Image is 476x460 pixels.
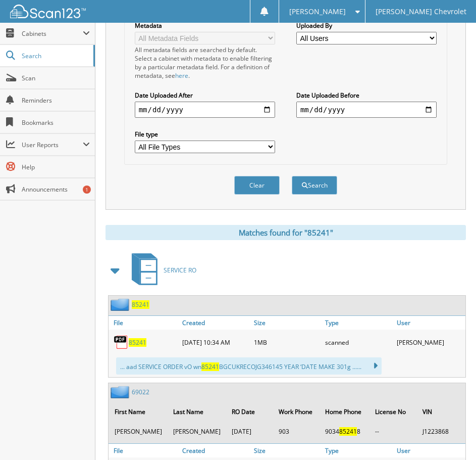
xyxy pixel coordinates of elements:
td: 9034 8 [320,423,369,440]
input: end [296,102,437,118]
th: RO Date [227,401,273,422]
a: File [109,316,180,330]
span: SERVICE RO [164,266,196,274]
th: VIN [417,401,464,422]
label: Uploaded By [296,21,437,30]
a: Type [323,444,394,457]
td: [PERSON_NAME] [110,423,167,440]
td: 903 [274,423,319,440]
td: [DATE] [227,423,273,440]
span: Bookmarks [22,118,90,127]
div: All metadata fields are searched by default. Select a cabinet with metadata to enable filtering b... [135,45,275,80]
th: Work Phone [274,401,319,422]
img: PDF.png [114,335,129,350]
span: 85241 [201,362,219,371]
th: License No [370,401,416,422]
a: Type [323,316,394,330]
span: [PERSON_NAME] [289,9,346,15]
a: here [175,71,188,80]
td: J1223868 [417,423,464,440]
input: start [135,102,275,118]
a: 69022 [132,388,149,396]
div: 1 [83,186,91,194]
div: ... aad SERVICE ORDER vO wn BGCUKRECOJG346145 YEAR ‘DATE MAKE 301g ...... [116,357,382,375]
label: Date Uploaded Before [296,91,437,100]
th: Home Phone [320,401,369,422]
iframe: Chat Widget [426,411,476,460]
a: Created [180,316,251,330]
div: scanned [323,332,394,352]
th: Last Name [168,401,226,422]
div: Matches found for "85241" [105,225,466,240]
span: [PERSON_NAME] Chevrolet [376,9,466,15]
span: 85241 [339,427,357,436]
img: scan123-logo-white.svg [10,5,86,18]
span: Reminders [22,96,90,105]
span: Help [22,163,90,171]
th: First Name [110,401,167,422]
span: Search [22,52,88,60]
a: Size [251,444,323,457]
div: [DATE] 10:34 AM [180,332,251,352]
div: [PERSON_NAME] [394,332,465,352]
td: [PERSON_NAME] [168,423,226,440]
span: Scan [22,74,90,82]
label: File type [135,130,275,139]
img: folder2.png [111,298,132,311]
div: 1MB [251,332,323,352]
label: Metadata [135,21,275,30]
a: User [394,316,465,330]
label: Date Uploaded After [135,91,275,100]
a: Created [180,444,251,457]
span: User Reports [22,141,83,149]
span: Cabinets [22,29,83,38]
a: Size [251,316,323,330]
button: Search [292,176,337,195]
span: Announcements [22,185,90,194]
a: SERVICE RO [126,250,196,290]
a: User [394,444,465,457]
a: File [109,444,180,457]
img: folder2.png [111,386,132,398]
a: 85241 [132,300,149,309]
td: -- [370,423,416,440]
a: 85241 [129,338,146,347]
button: Clear [234,176,280,195]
